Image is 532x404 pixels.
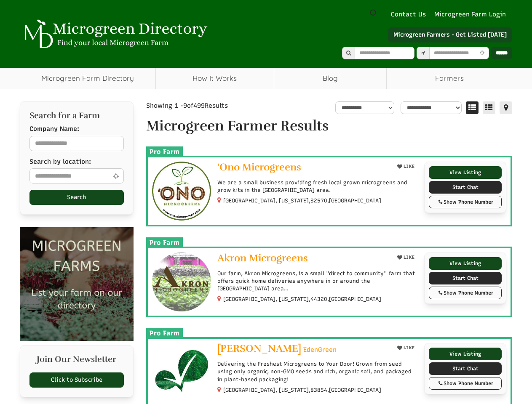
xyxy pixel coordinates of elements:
[183,102,187,109] span: 9
[29,190,124,205] button: Search
[433,289,497,297] div: Show Phone Number
[217,342,301,355] span: [PERSON_NAME]
[310,386,327,394] span: 83854
[402,164,415,169] span: LIKE
[394,162,418,172] button: LIKE
[274,68,386,89] a: Blog
[434,10,510,19] a: Microgreen Farm Login
[29,125,79,133] label: Company Name:
[217,270,418,293] p: Our farm, Akron Microgreens, is a small "direct to community" farm that offers quick home deliver...
[433,380,497,387] div: Show Phone Number
[223,197,381,204] small: [GEOGRAPHIC_DATA], [US_STATE], ,
[329,197,381,205] span: [GEOGRAPHIC_DATA]
[223,296,381,302] small: [GEOGRAPHIC_DATA], [US_STATE], ,
[29,157,91,166] label: Search by location:
[388,27,512,43] a: Microgreen Farmers - Get Listed [DATE]
[394,252,418,263] button: LIKE
[217,252,308,264] span: Akron Microgreens
[29,355,124,368] h2: Join Our Newsletter
[111,173,121,179] i: Use Current Location
[152,252,211,311] img: Akron Microgreens
[329,295,381,303] span: [GEOGRAPHIC_DATA]
[152,343,211,402] img: Dejah Simunds
[20,19,209,49] img: Microgreen Directory
[429,257,502,270] a: View Listing
[217,252,388,266] a: Akron Microgreens
[387,10,430,19] a: Contact Us
[335,101,394,114] select: overall_rating_filter-1
[217,162,388,175] a: 'Ono Microgreens
[146,101,268,110] div: Showing 1 - of Results
[429,272,502,284] a: Start Chat
[387,68,512,89] span: Farmers
[20,68,155,89] a: Microgreen Farm Directory
[394,343,418,353] button: LIKE
[20,227,134,341] img: Microgreen Farms list your microgreen farm today
[29,111,124,120] h2: Search for a Farm
[429,181,502,194] a: Start Chat
[429,166,502,179] a: View Listing
[329,386,381,394] span: [GEOGRAPHIC_DATA]
[217,179,418,194] p: We are a small business providing fresh local grown microgreens and grow kits in the [GEOGRAPHIC_...
[401,101,462,114] select: sortbox-1
[217,161,301,173] span: 'Ono Microgreens
[310,197,327,205] span: 32570
[29,372,124,388] a: Click to Subscribe
[478,50,487,56] i: Use Current Location
[152,162,211,221] img: 'Ono Microgreens
[303,346,337,354] span: EdenGreen
[217,360,418,383] p: Delivering the Freshest Microgreens to Your Door! Grown from seed using only organic, non-GMO see...
[310,295,327,303] span: 44320
[429,348,502,360] a: View Listing
[402,345,415,351] span: LIKE
[146,118,513,134] h1: Microgreen Farmer Results
[223,387,381,393] small: [GEOGRAPHIC_DATA], [US_STATE], ,
[429,362,502,375] a: Start Chat
[156,68,274,89] a: How It Works
[433,198,497,206] div: Show Phone Number
[193,102,205,109] span: 499
[217,343,388,356] a: [PERSON_NAME] EdenGreen
[402,254,415,260] span: LIKE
